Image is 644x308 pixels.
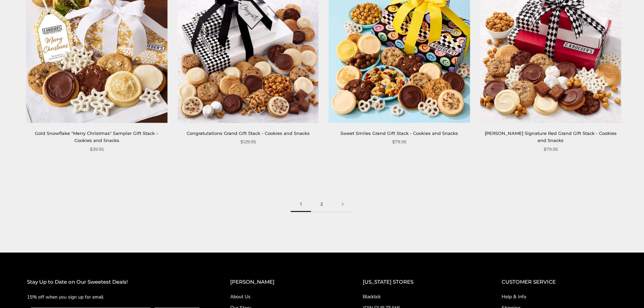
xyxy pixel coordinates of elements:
[332,197,353,212] a: Next page
[27,293,203,301] p: 15% off when you sign up for email
[363,293,475,300] a: Blacklick
[485,131,617,143] a: [PERSON_NAME] Signature Red Grand Gift Stack - Cookies and Snacks
[5,282,70,303] iframe: Sign Up via Text for Offers
[187,131,310,136] a: Congratulations Grand Gift Stack - Cookies and Snacks
[363,278,475,286] h2: [US_STATE] STORES
[240,138,256,145] span: $129.95
[311,197,332,212] a: 2
[230,278,336,286] h2: [PERSON_NAME]
[35,131,159,143] a: Gold Snowflake "Merry Christmas" Sampler Gift Stack – Cookies and Snacks
[340,131,458,136] a: Sweet Smiles Grand Gift Stack - Cookies and Snacks
[544,146,558,153] span: $79.95
[90,146,104,153] span: $39.95
[291,197,311,212] span: 1
[502,293,617,300] a: Help & Info
[27,278,203,286] h2: Stay Up to Date on Our Sweetest Deals!
[230,293,336,300] a: About Us
[502,278,617,286] h2: CUSTOMER SERVICE
[392,138,406,145] span: $79.95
